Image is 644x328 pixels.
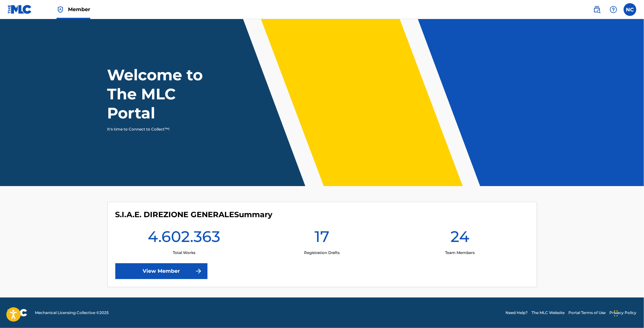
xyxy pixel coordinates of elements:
h1: 4.602.363 [148,227,220,250]
span: Member [68,6,90,13]
p: Registration Drafts [304,250,340,256]
a: View Member [115,263,207,279]
h1: 24 [451,227,469,250]
iframe: Chat Widget [612,298,644,328]
div: Widget chat [612,298,644,328]
a: The MLC Website [532,310,565,316]
a: Portal Terms of Use [568,310,606,316]
img: f7272a7cc735f4ea7f67.svg [195,267,202,275]
p: Total Works [173,250,195,256]
p: Team Members [445,250,475,256]
a: Public Search [591,3,603,16]
h4: S.I.A.E. DIREZIONE GENERALE [115,210,273,219]
div: Help [607,3,620,16]
img: logo [8,309,27,317]
div: Trascina [614,304,618,323]
span: Mechanical Licensing Collective © 2025 [35,310,109,316]
a: Need Help? [505,310,528,316]
img: Top Rightsholder [57,6,64,13]
h1: 17 [315,227,329,250]
h1: Welcome to The MLC Portal [107,65,226,123]
div: User Menu [624,3,636,16]
img: help [610,6,617,13]
a: Privacy Policy [609,310,636,316]
img: MLC Logo [8,5,32,14]
p: It's time to Connect to Collect™! [107,126,218,132]
img: search [593,6,601,13]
